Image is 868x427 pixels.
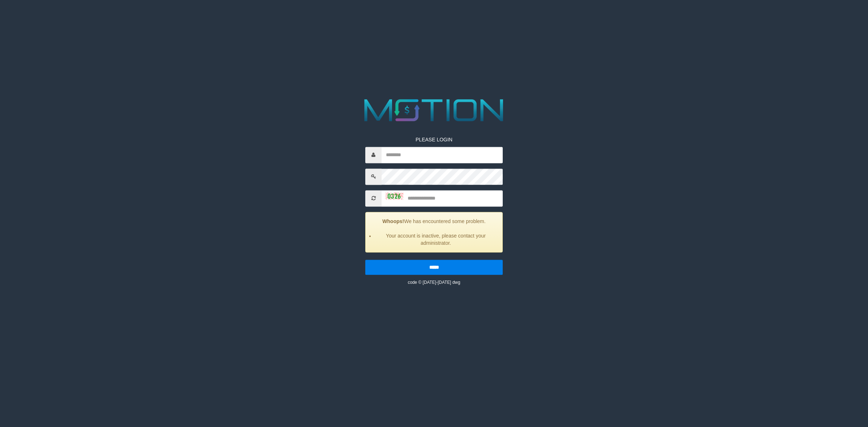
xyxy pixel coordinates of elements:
img: MOTION_logo.png [358,95,510,125]
p: PLEASE LOGIN [365,136,503,143]
small: code © [DATE]-[DATE] dwg [408,280,460,285]
strong: Whoops! [382,218,404,224]
img: captcha [385,192,403,200]
li: Your account is inactive, please contact your administrator. [375,232,497,247]
div: We has encountered some problem. [365,212,503,252]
